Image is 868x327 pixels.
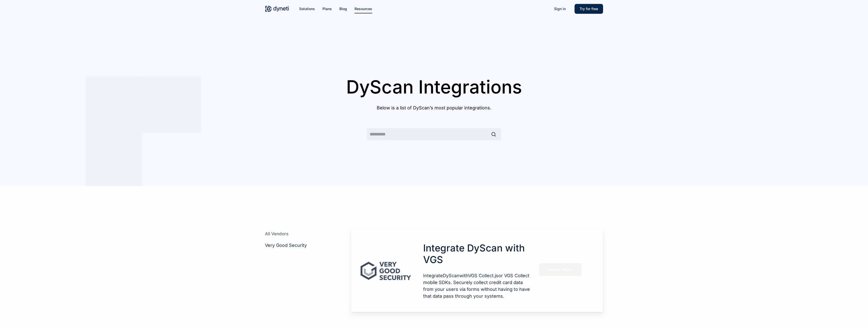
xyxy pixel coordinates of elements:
div: Page 3 [423,242,531,265]
p: Below is a list of DyScan’s most popular integrations. [343,104,525,111]
h4: All Vendors [265,229,344,238]
span: Sign in [554,7,566,11]
a: DyScan [443,273,459,278]
a: Sign in [549,5,571,13]
span: Resources [355,7,372,11]
a: Solutions [299,6,315,12]
h3: Integrate DyScan with VGS [423,242,531,265]
span: Blog [339,7,347,11]
span: Plans [322,7,332,11]
a: Resources [355,6,372,12]
h1: DyScan Integrations [343,76,525,98]
a: Try for free [575,6,603,12]
a: Very Good Security [265,243,307,248]
div: Page 3 [423,272,531,299]
a: VGS Collect.js [468,273,498,278]
img: Dyneti Technologies [265,5,289,13]
span: Learn more [548,267,573,272]
a: Plans [322,6,332,12]
p: Integrate with or VGS Collect mobile SDKs. Securely collect credit card data from your users via ... [423,272,531,299]
span: Solutions [299,7,315,11]
span: Try for free [580,7,598,11]
a: Learn more [539,263,582,276]
a: Blog [339,6,347,12]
